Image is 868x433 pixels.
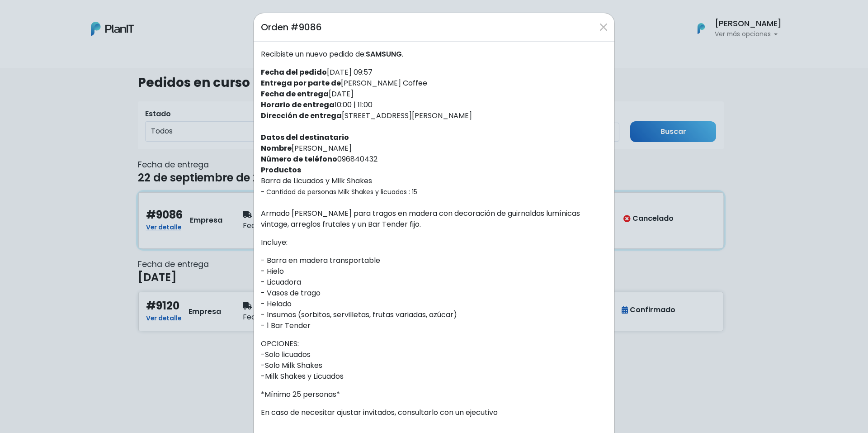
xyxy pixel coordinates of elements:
h5: Orden #9086 [261,20,322,34]
strong: Datos del destinatario [261,132,349,143]
p: Armado [PERSON_NAME] para tragos en madera con decoración de guirnaldas lumínicas vintage, arregl... [261,208,607,230]
strong: Dirección de entrega [261,110,342,121]
div: ¿Necesitás ayuda? [47,9,130,26]
button: Close [596,20,611,34]
strong: Nombre [261,143,292,153]
p: OPCIONES: -Solo licuados -Solo Milk Shakes -Milk Shakes y Licuados [261,338,607,382]
p: Incluye: [261,237,607,248]
strong: Fecha de entrega [261,89,329,99]
strong: Horario de entrega [261,100,335,110]
strong: Número de teléfono [261,154,337,164]
p: - Barra en madera transportable - Hielo - Licuadora - Vasos de trago - Helado - Insumos (sorbitos... [261,255,607,331]
strong: Entrega por parte de [261,78,341,88]
p: En caso de necesitar ajustar invitados, consultarlo con un ejecutivo [261,407,607,418]
p: Recibiste un nuevo pedido de: . [261,49,607,60]
strong: Fecha del pedido [261,67,327,77]
strong: Productos [261,165,301,175]
p: *Mínimo 25 personas* [261,389,607,400]
label: [PERSON_NAME] Coffee [261,78,427,89]
small: - Cantidad de personas Milk Shakes y licuados : 15 [261,187,417,196]
span: SAMSUNG [366,49,402,59]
